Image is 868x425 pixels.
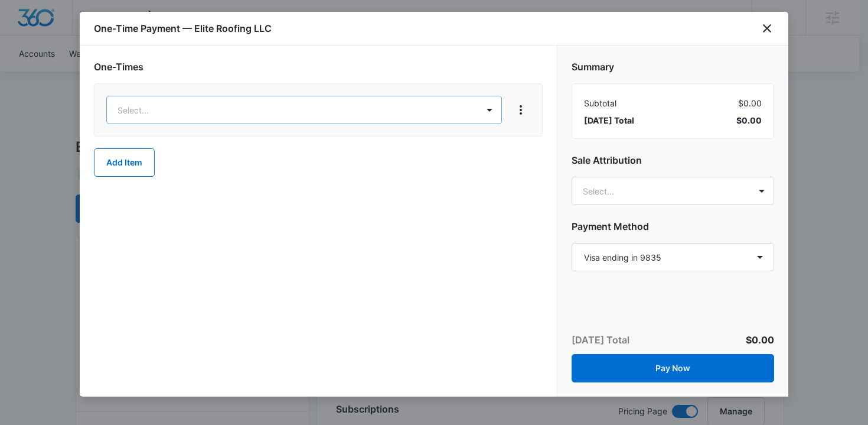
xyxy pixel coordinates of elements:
[511,100,530,119] button: View More
[760,21,774,35] button: close
[94,148,155,177] button: Add Item
[584,97,616,109] span: Subtotal
[572,60,774,74] h2: Summary
[572,333,629,347] p: [DATE] Total
[94,60,543,74] h2: One-Times
[584,97,762,109] div: $0.00
[736,114,762,126] span: $0.00
[746,334,774,346] span: $0.00
[584,114,634,126] span: [DATE] Total
[572,354,774,382] button: Pay Now
[572,153,774,167] h2: Sale Attribution
[572,219,774,233] h2: Payment Method
[94,21,272,35] h1: One-Time Payment — Elite Roofing LLC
